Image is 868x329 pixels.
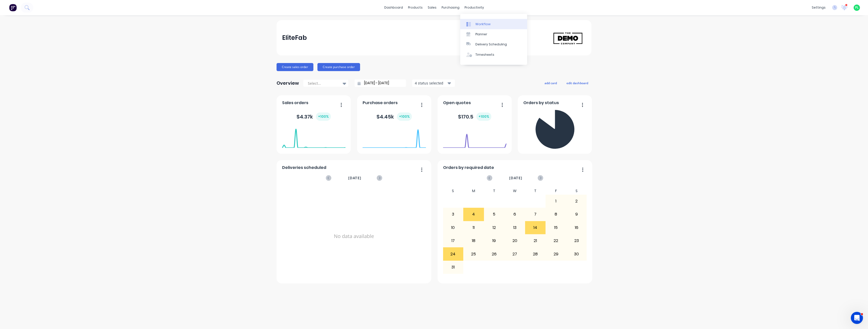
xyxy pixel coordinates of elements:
div: 5 [484,208,504,221]
div: 7 [525,208,546,221]
div: 24 [443,248,463,260]
div: 31 [443,261,463,274]
span: [DATE] [509,175,522,181]
div: EliteFab [282,33,307,43]
button: edit dashboard [563,80,591,86]
button: 4 status selected [412,79,455,87]
div: No data available [282,187,426,285]
span: [DATE] [348,175,361,181]
div: 16 [566,221,587,234]
button: add card [541,80,560,86]
div: 1 [546,195,566,207]
div: 26 [484,248,504,260]
div: 10 [443,221,463,234]
div: 15 [546,221,566,234]
a: Delivery Scheduling [460,39,527,49]
div: purchasing [439,4,462,11]
div: 25 [464,248,484,260]
div: Timesheets [475,52,494,57]
div: 3 [443,208,463,221]
div: 12 [484,221,504,234]
div: $ 170.5 [458,112,491,121]
div: 19 [484,234,504,247]
div: 20 [505,234,525,247]
div: M [463,187,484,195]
a: Planner [460,29,527,39]
div: + 100 % [316,112,331,121]
div: 4 [464,208,484,221]
div: Workflow [475,22,491,26]
div: sales [425,4,439,11]
div: settings [809,4,828,11]
div: 6 [505,208,525,221]
div: S [443,187,464,195]
div: 23 [566,234,587,247]
div: 13 [505,221,525,234]
img: Factory [9,4,17,11]
div: T [525,187,546,195]
a: Workflow [460,19,527,29]
span: Open quotes [443,100,471,106]
span: PL [855,5,859,10]
div: + 100 % [397,112,412,121]
div: 14 [525,221,546,234]
div: Delivery Scheduling [475,42,507,47]
div: T [484,187,505,195]
div: 9 [566,208,587,221]
div: S [566,187,587,195]
div: 28 [525,248,546,260]
div: products [405,4,425,11]
div: productivity [462,4,486,11]
div: 30 [566,248,587,260]
a: dashboard [382,4,405,11]
div: W [504,187,525,195]
div: $ 4.37k [296,112,331,121]
a: Timesheets [460,50,527,60]
div: 11 [464,221,484,234]
img: EliteFab [551,28,586,47]
div: $ 4.45k [376,112,412,121]
div: 27 [505,248,525,260]
div: 8 [546,208,566,221]
div: 4 status selected [415,80,447,86]
button: Create sales order [277,63,313,71]
div: 18 [464,234,484,247]
div: Planner [475,32,487,37]
span: Deliveries scheduled [282,165,326,171]
span: Orders by status [523,100,559,106]
div: 21 [525,234,546,247]
span: Purchase orders [363,100,398,106]
div: Overview [277,78,299,88]
iframe: Intercom live chat [851,312,863,324]
div: 2 [566,195,587,207]
span: Sales orders [282,100,308,106]
div: F [546,187,566,195]
button: Create purchase order [317,63,360,71]
div: 17 [443,234,463,247]
div: 22 [546,234,566,247]
div: 29 [546,248,566,260]
div: + 100 % [476,112,491,121]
